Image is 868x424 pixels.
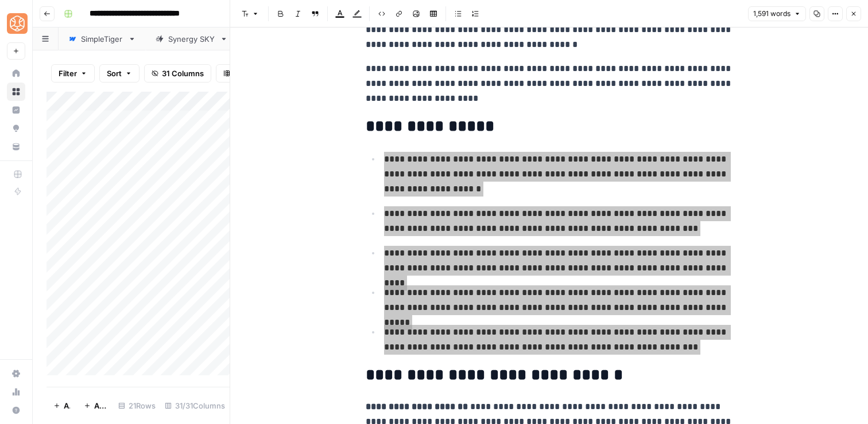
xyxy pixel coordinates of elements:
[7,101,25,119] a: Insights
[81,33,123,45] div: SimpleTiger
[59,28,146,50] a: SimpleTiger
[146,28,238,50] a: Synergy SKY
[168,33,215,45] div: Synergy SKY
[7,83,25,101] a: Browse
[114,396,160,415] div: 21 Rows
[59,68,77,79] span: Filter
[64,400,70,411] span: Add Row
[99,64,139,83] button: Sort
[46,396,77,415] button: Add Row
[162,68,204,79] span: 31 Columns
[7,383,25,401] a: Usage
[7,13,28,34] img: SimpleTiger Logo
[160,396,230,415] div: 31/31 Columns
[7,9,25,38] button: Workspace: SimpleTiger
[51,64,95,83] button: Filter
[94,400,107,411] span: Add 10 Rows
[7,119,25,138] a: Opportunities
[7,64,25,83] a: Home
[144,64,211,83] button: 31 Columns
[7,364,25,383] a: Settings
[748,6,806,21] button: 1,591 words
[107,68,122,79] span: Sort
[7,401,25,419] button: Help + Support
[77,396,114,415] button: Add 10 Rows
[7,138,25,156] a: Your Data
[753,9,790,19] span: 1,591 words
